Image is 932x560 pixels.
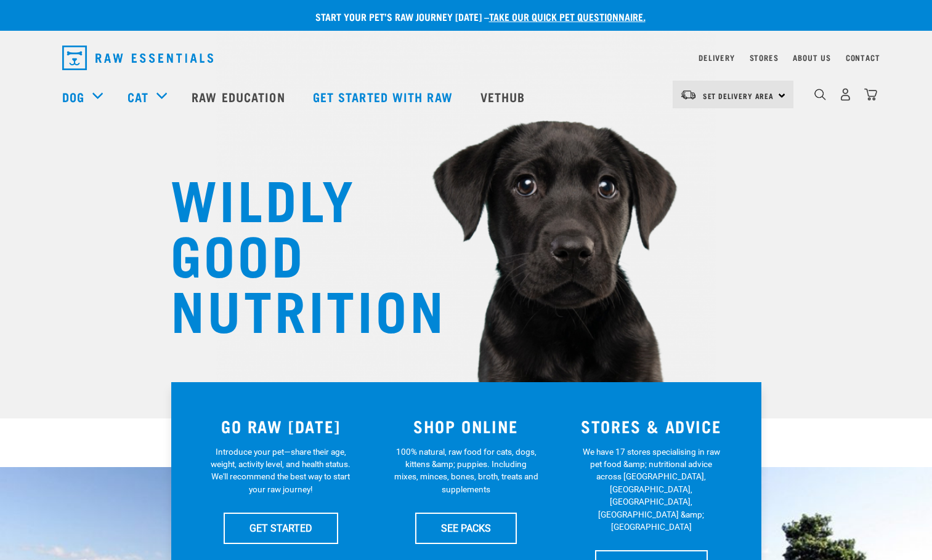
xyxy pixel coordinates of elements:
[864,88,877,101] img: home-icon@2x.png
[301,72,468,121] a: Get started with Raw
[846,55,880,60] a: Contact
[171,169,417,335] h1: WILDLY GOOD NUTRITION
[62,87,84,106] a: Dog
[381,417,551,436] h3: SHOP ONLINE
[208,446,353,496] p: Introduce your pet—share their age, weight, activity level, and health status. We'll recommend th...
[128,87,148,106] a: Cat
[750,55,779,60] a: Stores
[793,55,830,60] a: About Us
[579,446,724,534] p: We have 17 stores specialising in raw pet food &amp; nutritional advice across [GEOGRAPHIC_DATA],...
[703,94,774,98] span: Set Delivery Area
[468,72,541,121] a: Vethub
[394,446,538,496] p: 100% natural, raw food for cats, dogs, kittens &amp; puppies. Including mixes, minces, bones, bro...
[489,14,646,19] a: take our quick pet questionnaire.
[179,72,300,121] a: Raw Education
[52,41,880,75] nav: dropdown navigation
[699,55,734,60] a: Delivery
[839,88,852,101] img: user.png
[196,417,367,436] h3: GO RAW [DATE]
[814,89,826,100] img: home-icon-1@2x.png
[62,46,213,70] img: Raw Essentials Logo
[680,89,697,100] img: van-moving.png
[224,513,338,543] a: GET STARTED
[566,417,737,436] h3: STORES & ADVICE
[415,513,517,543] a: SEE PACKS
